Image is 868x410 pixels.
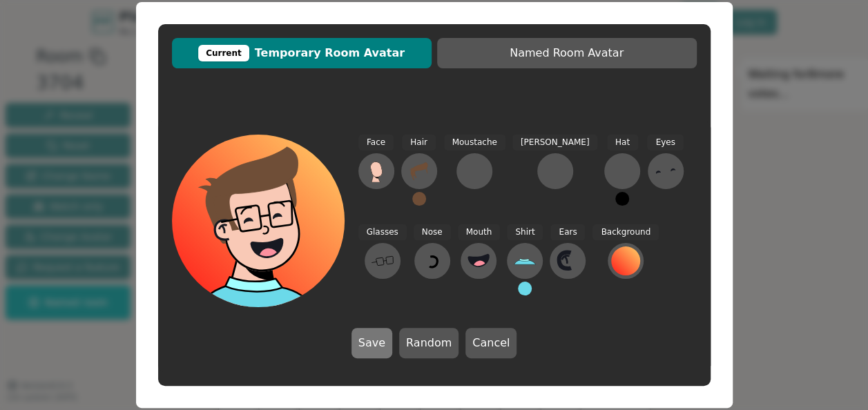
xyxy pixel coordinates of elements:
button: Named Room Avatar [437,38,697,68]
button: Cancel [465,328,517,358]
span: Shirt [507,224,543,240]
span: [PERSON_NAME] [512,135,598,150]
span: Face [358,135,394,150]
span: Ears [550,224,585,240]
span: Named Room Avatar [444,45,690,61]
span: Glasses [358,224,407,240]
span: Hair [402,135,436,150]
div: Current [198,45,249,61]
span: Mouth [458,224,501,240]
span: Temporary Room Avatar [179,45,425,61]
span: Eyes [647,135,683,150]
button: CurrentTemporary Room Avatar [172,38,432,68]
span: Background [592,224,659,240]
span: Moustache [444,135,505,150]
span: Nose [414,224,451,240]
button: Random [399,328,459,358]
span: Hat [607,135,638,150]
button: Save [351,328,392,358]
